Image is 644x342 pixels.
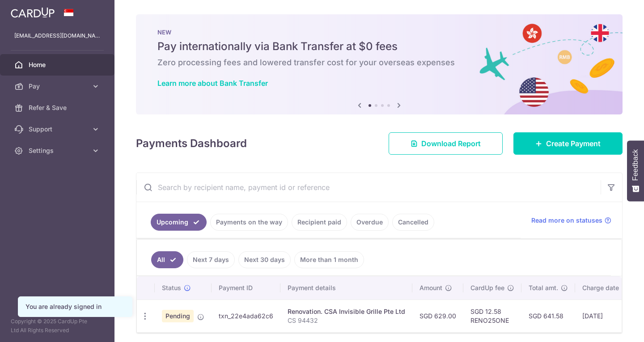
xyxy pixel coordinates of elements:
input: Search by recipient name, payment id or reference [136,173,601,202]
h4: Payments Dashboard [136,135,247,152]
h6: Zero processing fees and lowered transfer cost for your overseas expenses [157,57,601,68]
span: Feedback [631,149,640,181]
span: Create Payment [546,138,601,149]
td: SGD 629.00 [412,300,463,332]
th: Payment details [280,276,412,300]
a: Overdue [351,214,389,231]
span: Home [29,60,88,69]
a: Recipient paid [292,214,347,231]
img: Bank transfer banner [136,14,623,114]
a: Next 7 days [187,251,235,268]
a: Upcoming [151,214,207,231]
th: Payment ID [212,276,280,300]
span: Total amt. [529,283,558,292]
span: Pending [162,310,194,322]
td: [DATE] [575,300,636,332]
span: Charge date [582,283,619,292]
a: Next 30 days [238,251,291,268]
a: All [151,251,183,268]
td: txn_22e4ada62c6 [212,300,280,332]
h5: Pay internationally via Bank Transfer at $0 fees [157,39,601,54]
iframe: Opens a widget where you can find more information [587,315,635,338]
span: Read more on statuses [531,216,602,225]
p: NEW [157,29,601,36]
a: Learn more about Bank Transfer [157,79,268,88]
p: [EMAIL_ADDRESS][DOMAIN_NAME] [14,31,100,40]
button: Feedback - Show survey [627,140,644,201]
span: CardUp fee [470,283,504,292]
a: Payments on the way [210,214,288,231]
span: Support [29,125,88,134]
p: CS 94432 [288,316,405,325]
span: Settings [29,146,88,155]
a: Cancelled [392,214,434,231]
td: SGD 641.58 [521,300,575,332]
div: Renovation. CSA Invisible Grille Pte Ltd [288,307,405,316]
span: Pay [29,82,88,91]
span: Download Report [421,138,481,149]
span: Status [162,283,181,292]
a: Read more on statuses [531,216,611,225]
a: Download Report [389,132,503,155]
img: CardUp [11,7,55,18]
span: Amount [419,283,442,292]
span: Refer & Save [29,103,88,112]
a: More than 1 month [294,251,364,268]
td: SGD 12.58 RENO25ONE [463,300,521,332]
div: You are already signed in [25,302,125,311]
a: Create Payment [513,132,623,155]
